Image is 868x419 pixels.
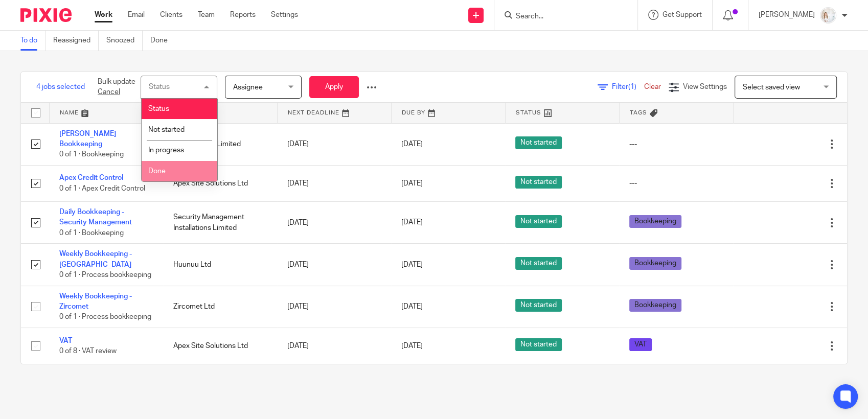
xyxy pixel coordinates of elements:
[148,126,185,133] span: Not started
[629,215,681,228] span: Bookkeeping
[163,328,277,364] td: Apex Site Solutions Ltd
[128,10,145,20] a: Email
[309,76,359,98] button: Apply
[148,147,184,154] span: In progress
[277,165,391,201] td: [DATE]
[629,299,681,312] span: Bookkeeping
[401,261,423,268] span: [DATE]
[515,338,562,351] span: Not started
[149,83,170,90] div: Status
[20,31,45,51] a: To do
[163,244,277,286] td: Huunuu Ltd
[163,202,277,244] td: Security Management Installations Limited
[515,299,562,312] span: Not started
[401,303,423,310] span: [DATE]
[198,10,215,20] a: Team
[612,83,644,90] span: Filter
[160,10,182,20] a: Clients
[515,176,562,189] span: Not started
[743,84,800,91] span: Select saved view
[53,31,99,51] a: Reassigned
[59,271,151,278] span: 0 of 1 · Process bookkeeping
[148,105,169,112] span: Status
[277,123,391,165] td: [DATE]
[59,347,117,355] span: 0 of 8 · VAT review
[271,10,298,20] a: Settings
[98,77,135,98] p: Bulk update
[277,244,391,286] td: [DATE]
[663,11,702,18] span: Get Support
[148,168,166,175] span: Done
[163,123,277,165] td: Javelin Retail Limited
[59,313,151,320] span: 0 of 1 · Process bookkeeping
[59,250,132,268] a: Weekly Bookkeeping - [GEOGRAPHIC_DATA]
[150,31,175,51] a: Done
[277,202,391,244] td: [DATE]
[644,83,661,90] a: Clear
[98,88,120,96] a: Cancel
[106,31,143,51] a: Snoozed
[515,215,562,228] span: Not started
[59,229,124,237] span: 0 of 1 · Bookkeeping
[629,178,723,189] div: ---
[36,82,85,92] span: 4 jobs selected
[515,136,562,149] span: Not started
[163,165,277,201] td: Apex Site Solutions Ltd
[629,139,723,149] div: ---
[820,7,836,24] img: Image.jpeg
[759,10,815,20] p: [PERSON_NAME]
[629,257,681,270] span: Bookkeeping
[59,208,132,226] a: Daily Bookkeeping - Security Management
[401,180,423,187] span: [DATE]
[59,185,145,192] span: 0 of 1 · Apex Credit Control
[95,10,112,20] a: Work
[59,174,123,181] a: Apex Credit Control
[59,337,72,344] a: VAT
[629,338,652,351] span: VAT
[515,12,607,21] input: Search
[59,293,132,310] a: Weekly Bookkeeping - Zircomet
[233,84,263,91] span: Assignee
[20,8,72,22] img: Pixie
[59,151,124,158] span: 0 of 1 · Bookkeeping
[401,219,423,226] span: [DATE]
[59,130,116,148] a: [PERSON_NAME] Bookkeeping
[401,342,423,350] span: [DATE]
[401,141,423,148] span: [DATE]
[277,286,391,328] td: [DATE]
[515,257,562,270] span: Not started
[163,286,277,328] td: Zircomet Ltd
[628,83,636,90] span: (1)
[683,83,727,90] span: View Settings
[277,328,391,364] td: [DATE]
[230,10,256,20] a: Reports
[630,110,647,115] span: Tags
